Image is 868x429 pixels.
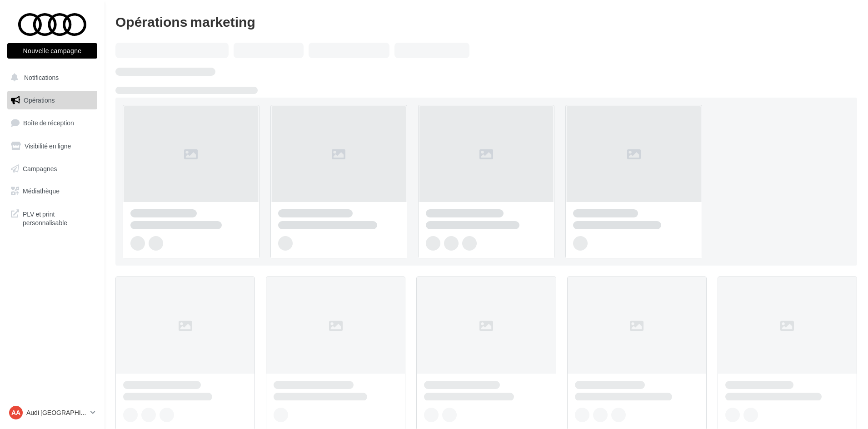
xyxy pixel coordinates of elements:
a: AA Audi [GEOGRAPHIC_DATA] [7,404,97,421]
button: Nouvelle campagne [7,43,97,59]
span: Médiathèque [23,187,60,195]
div: Opérations marketing [115,15,857,28]
a: PLV et print personnalisable [5,204,99,231]
span: Visibilité en ligne [25,142,71,150]
a: Campagnes [5,159,99,178]
button: Notifications [5,68,95,87]
span: Notifications [24,74,59,81]
span: Opérations [24,96,55,104]
a: Opérations [5,91,99,110]
span: Boîte de réception [23,119,74,127]
span: PLV et print personnalisable [23,208,94,227]
a: Médiathèque [5,182,99,201]
span: AA [11,408,20,417]
span: Campagnes [23,164,57,172]
a: Boîte de réception [5,113,99,133]
p: Audi [GEOGRAPHIC_DATA] [26,408,87,417]
a: Visibilité en ligne [5,137,99,156]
